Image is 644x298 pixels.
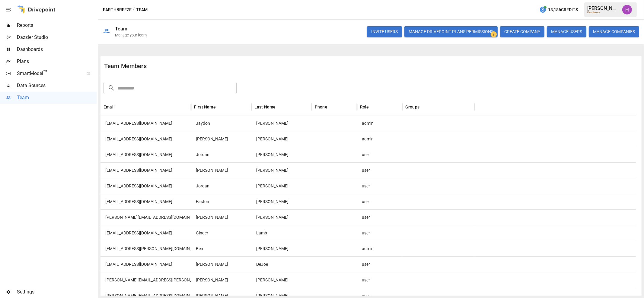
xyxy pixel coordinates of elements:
[404,26,498,37] button: Manage Drivepoint Plans Permissions
[357,241,402,256] div: admin
[251,256,312,272] div: DeJoe
[115,33,147,37] div: Manage your team
[357,256,402,272] div: user
[251,131,312,147] div: Wedel
[17,94,97,101] span: Team
[357,147,402,162] div: user
[17,70,80,77] span: SmartModel
[357,131,402,147] div: admin
[17,22,97,29] span: Reports
[357,209,402,225] div: user
[251,178,312,194] div: Benjamin
[589,26,639,37] button: MANAGE COMPANIES
[370,103,378,111] button: Sort
[500,26,544,37] button: CREATE COMPANY
[276,103,285,111] button: Sort
[100,256,191,272] div: pjdejoe@gmail.com
[537,4,580,15] button: 18,186Credits
[191,178,251,194] div: Jordan
[587,5,619,11] div: [PERSON_NAME]
[357,272,402,288] div: user
[103,6,132,14] button: Earthbreeze
[357,178,402,194] div: user
[100,162,191,178] div: ssieber@avlgrowth.com
[251,225,312,241] div: Lamb
[357,225,402,241] div: user
[100,194,191,209] div: easton@earthbreeze.com
[357,115,402,131] div: admin
[251,162,312,178] div: Sieber
[548,6,578,14] span: 18,186 Credits
[100,272,191,288] div: kristin.wheeler@earthbreeze.com
[191,194,251,209] div: Easton
[360,105,369,109] div: Role
[420,103,429,111] button: Sort
[194,105,216,109] div: First Name
[104,62,371,70] div: Team Members
[100,225,191,241] div: ginger@earthbreeze.com
[367,26,402,37] button: INVITE USERS
[251,194,312,209] div: Elliott
[43,69,47,77] span: ™
[191,256,251,272] div: Paul
[104,105,115,109] div: Email
[191,162,251,178] div: Susan
[191,131,251,147] div: Jon
[216,103,225,111] button: Sort
[100,178,191,194] div: jordan.b@earthbreeze.com
[251,115,312,131] div: Cunningham
[17,46,97,53] span: Dashboards
[328,103,336,111] button: Sort
[251,241,312,256] div: Smith
[115,103,124,111] button: Sort
[17,82,97,89] span: Data Sources
[315,105,327,109] div: Phone
[100,131,191,147] div: contact@jonwedel.com
[100,209,191,225] div: stephany.e@earthbreeze.com
[251,272,312,288] div: Wheeler
[357,162,402,178] div: user
[17,58,97,65] span: Plans
[191,209,251,225] div: Stephany
[100,241,191,256] div: ben.smith@earthbreeze.com
[251,209,312,225] div: Esguerra
[587,11,619,14] div: Earthbreeze
[547,26,586,37] button: MANAGE USERS
[619,1,636,18] button: Harry Antonio
[100,115,191,131] div: jaydon@earthbreeze.com
[100,147,191,162] div: jbenjamin@avlgrowth.com
[17,34,97,41] span: Dazzler Studio
[191,241,251,256] div: Ben
[251,147,312,162] div: Benjamin
[17,288,97,296] span: Settings
[191,147,251,162] div: Jordan
[191,272,251,288] div: Kristin
[405,105,419,109] div: Groups
[133,6,135,14] div: /
[115,26,128,32] div: Team
[254,105,276,109] div: Last Name
[191,115,251,131] div: Jaydon
[191,225,251,241] div: Ginger
[622,5,632,14] img: Harry Antonio
[357,194,402,209] div: user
